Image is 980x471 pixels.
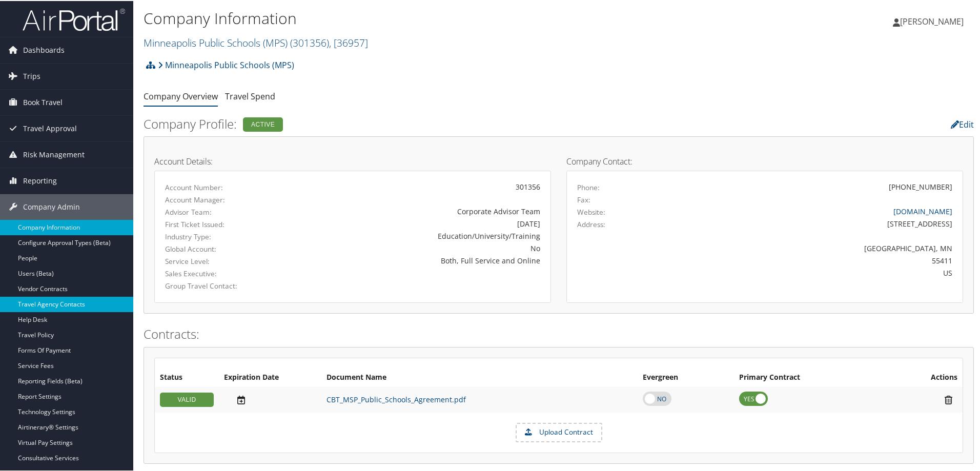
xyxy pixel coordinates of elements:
div: [STREET_ADDRESS] [675,217,953,228]
th: Actions [885,367,963,386]
th: Status [155,367,219,386]
a: Company Overview [144,90,218,101]
div: VALID [160,392,214,406]
label: Fax: [577,194,590,204]
h2: Contracts: [144,324,974,342]
div: [PHONE_NUMBER] [889,180,952,191]
h4: Company Contact: [566,156,963,165]
span: Travel Approval [23,115,77,140]
h4: Account Details: [154,156,551,165]
span: [PERSON_NAME] [900,15,964,26]
i: Remove Contract [940,394,957,404]
span: Book Travel [23,89,63,114]
div: 55411 [675,254,953,265]
div: Education/University/Training [295,230,540,240]
div: [DATE] [295,217,540,228]
a: [DOMAIN_NAME] [893,206,952,215]
label: Industry Type: [165,231,280,241]
label: Group Travel Contact: [165,280,280,290]
label: Account Manager: [165,194,280,204]
label: Global Account: [165,243,280,253]
h1: Company Information [144,7,697,28]
label: First Ticket Issued: [165,218,280,229]
span: Company Admin [23,193,80,219]
a: Travel Spend [225,90,275,101]
span: Dashboards [23,36,65,62]
span: Trips [23,63,40,88]
th: Evergreen [638,367,734,386]
label: Service Level: [165,255,280,265]
th: Expiration Date [219,367,321,386]
span: Risk Management [23,141,85,167]
div: [GEOGRAPHIC_DATA], MN [675,242,953,253]
span: Reporting [23,167,57,193]
div: Corporate Advisor Team [295,205,540,216]
label: Phone: [577,181,600,192]
div: Both, Full Service and Online [295,254,540,265]
th: Primary Contract [734,367,885,386]
div: Add/Edit Date [224,394,316,404]
span: , [ 36957 ] [329,35,368,49]
h2: Company Profile: [144,114,692,132]
label: Website: [577,206,605,216]
div: Active [243,116,283,131]
label: Account Number: [165,181,280,192]
a: Minneapolis Public Schools (MPS) [158,54,294,74]
a: CBT_MSP_Public_Schools_Agreement.pdf [326,394,466,403]
span: ( 301356 ) [290,35,329,49]
div: US [675,267,953,277]
div: 301356 [295,180,540,191]
a: [PERSON_NAME] [893,5,974,36]
a: Edit [951,118,974,129]
img: airportal-logo.png [23,7,125,31]
label: Upload Contract [517,423,601,440]
label: Address: [577,218,605,229]
label: Advisor Team: [165,206,280,216]
label: Sales Executive: [165,268,280,278]
a: Minneapolis Public Schools (MPS) [144,35,368,49]
th: Document Name [321,367,638,386]
div: No [295,242,540,253]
